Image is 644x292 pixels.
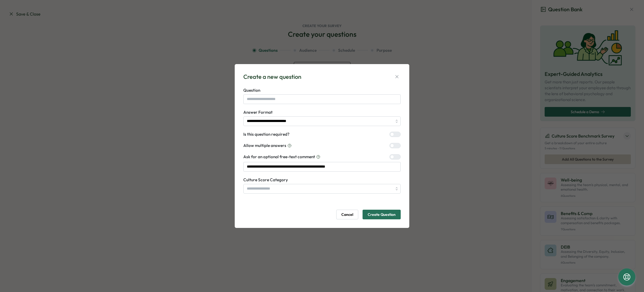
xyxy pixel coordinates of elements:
[243,177,401,183] label: Culture Score Category
[336,210,358,219] button: Cancel
[243,109,401,115] label: Answer Format
[243,154,315,160] span: Ask for an optional free-text comment
[368,210,396,219] span: Create Question
[243,87,401,93] label: Question
[363,210,401,219] button: Create Question
[243,143,286,149] span: Allow multiple answers
[341,210,353,219] span: Cancel
[243,131,290,137] label: Is this question required?
[243,73,301,81] div: Create a new question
